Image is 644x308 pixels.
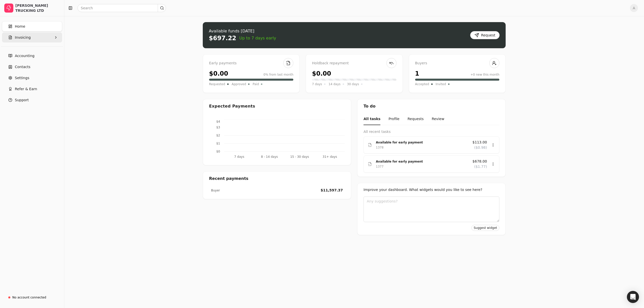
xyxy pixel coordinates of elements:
[472,159,487,164] span: $678.00
[376,164,384,169] div: 1377
[15,3,60,13] div: [PERSON_NAME] TRUCKING LTD
[2,95,62,105] button: Support
[209,69,228,78] div: $0.00
[15,24,25,29] span: Home
[234,155,244,159] tspan: 7 days
[216,134,220,137] tspan: $2
[357,99,505,113] div: To do
[470,31,500,39] button: Request
[312,61,396,66] div: Holdback repayment
[323,155,337,159] tspan: 31+ days
[2,51,62,61] a: Accounting
[77,4,166,12] input: Search
[470,72,499,77] div: +0 new this month
[415,82,429,87] span: Accepted
[12,295,46,300] div: No account connected
[216,150,220,153] tspan: $0
[2,293,62,302] a: No account connected
[312,82,322,87] span: 7 days
[209,34,236,42] div: $697.22
[408,113,424,125] button: Requests
[2,62,62,72] a: Contacts
[472,140,487,145] span: $113.00
[630,4,638,12] button: A
[364,187,499,192] div: Improve your dashboard. What widgets would you like to see here?
[376,140,468,145] div: Available for early payment
[203,172,351,186] div: Recent payments
[232,82,246,87] span: Approved
[290,155,309,159] tspan: 15 - 30 days
[627,291,639,303] div: Open Intercom Messenger
[436,82,446,87] span: Invited
[364,113,380,125] button: All tasks
[15,86,37,92] span: Refer & Earn
[209,82,225,87] span: Requested
[364,129,499,134] div: All recent tasks
[253,82,259,87] span: Paid
[263,72,293,77] div: 0% from last month
[15,53,34,59] span: Accounting
[216,142,220,145] tspan: $1
[15,75,29,81] span: Settings
[209,103,255,109] div: Expected Payments
[388,113,399,125] button: Profile
[376,159,468,164] div: Available for early payment
[432,113,444,125] button: Review
[347,82,359,87] span: 30 days
[2,32,62,42] button: Invoicing
[211,188,220,193] div: Buyer
[474,164,487,169] span: ($1.77)
[216,120,220,123] tspan: $4
[376,145,384,150] div: 1378
[15,97,29,103] span: Support
[312,69,331,78] div: $0.00
[239,35,276,41] span: Up to 7 days early
[471,225,499,231] button: Suggest widget
[261,155,278,159] tspan: 8 - 14 days
[15,35,31,40] span: Invoicing
[209,28,276,34] div: Available funds [DATE]
[320,188,343,193] div: $11,597.37
[415,61,499,66] div: Buyers
[15,64,30,70] span: Contacts
[415,69,419,78] div: 1
[329,82,340,87] span: 14 days
[2,73,62,83] a: Settings
[209,61,293,66] div: Early payments
[2,21,62,31] a: Home
[216,126,220,129] tspan: $3
[474,145,487,150] span: ($0.98)
[2,84,62,94] button: Refer & Earn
